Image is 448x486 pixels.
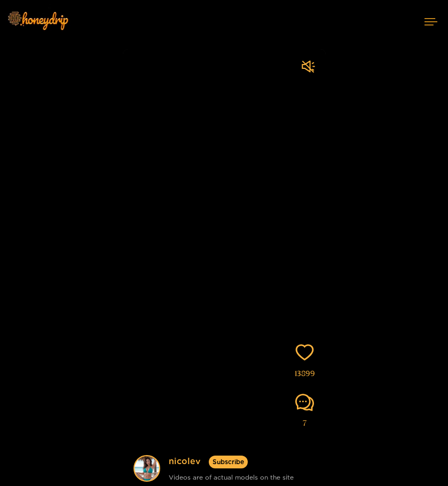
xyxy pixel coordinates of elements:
[209,456,248,468] button: Subscribe
[295,343,314,362] span: heart
[295,368,315,380] span: 13899
[302,60,315,73] span: sound
[213,457,244,467] span: Subscribe
[169,455,201,468] a: nicolev
[169,471,294,483] div: Videos are of actual models on the site
[295,393,314,412] span: comment
[303,417,306,429] span: 7
[135,456,159,481] img: user avatar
